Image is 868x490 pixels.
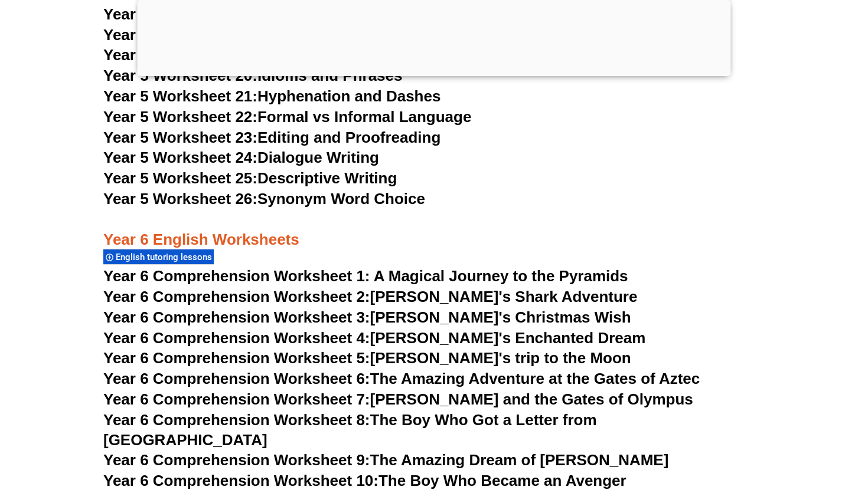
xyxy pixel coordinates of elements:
[103,472,626,489] a: Year 6 Comprehension Worksheet 10:The Boy Who Became an Avenger
[103,411,597,449] a: Year 6 Comprehension Worksheet 8:The Boy Who Got a Letter from [GEOGRAPHIC_DATA]
[103,46,257,64] span: Year 5 Worksheet 19:
[103,26,257,44] span: Year 5 Worksheet 18:
[103,329,370,347] span: Year 6 Comprehension Worksheet 4:
[116,252,216,262] span: English tutoring lessons
[103,108,257,126] span: Year 5 Worksheet 22:
[103,308,631,326] a: Year 6 Comprehension Worksheet 3:[PERSON_NAME]'s Christmas Wish
[103,67,402,84] a: Year 5 Worksheet 20:Idioms and Phrases
[103,329,645,347] a: Year 6 Comprehension Worksheet 4:[PERSON_NAME]'s Enchanted Dream
[103,472,378,489] span: Year 6 Comprehension Worksheet 10:
[103,46,390,64] a: Year 5 Worksheet 19:Compound Words
[103,5,257,23] span: Year 5 Worksheet 17:
[665,357,868,490] iframe: Chat Widget
[103,190,425,208] a: Year 5 Worksheet 26:Synonym Word Choice
[103,288,637,305] a: Year 6 Comprehension Worksheet 2:[PERSON_NAME]'s Shark Adventure
[103,267,628,285] a: Year 6 Comprehension Worksheet 1: A Magical Journey to the Pyramids
[103,370,370,387] span: Year 6 Comprehension Worksheet 6:
[103,370,700,387] a: Year 6 Comprehension Worksheet 6:The Amazing Adventure at the Gates of Aztec
[103,411,370,429] span: Year 6 Comprehension Worksheet 8:
[103,390,693,408] a: Year 6 Comprehension Worksheet 7:[PERSON_NAME] and the Gates of Olympus
[103,87,440,105] a: Year 5 Worksheet 21:Hyphenation and Dashes
[103,390,370,408] span: Year 6 Comprehension Worksheet 7:
[103,67,257,84] span: Year 5 Worksheet 20:
[103,349,370,367] span: Year 6 Comprehension Worksheet 5:
[103,149,379,166] a: Year 5 Worksheet 24:Dialogue Writing
[103,210,765,250] h3: Year 6 English Worksheets
[103,108,471,126] a: Year 5 Worksheet 22:Formal vs Informal Language
[103,129,440,146] a: Year 5 Worksheet 23:Editing and Proofreading
[103,5,352,23] a: Year 5 Worksheet 17:Contractions
[103,451,668,469] a: Year 6 Comprehension Worksheet 9:The Amazing Dream of [PERSON_NAME]
[103,26,438,44] a: Year 5 Worksheet 18:Comprehension Practice
[103,451,370,469] span: Year 6 Comprehension Worksheet 9:
[103,169,257,187] span: Year 5 Worksheet 25:
[103,87,257,105] span: Year 5 Worksheet 21:
[103,308,370,326] span: Year 6 Comprehension Worksheet 3:
[103,190,257,208] span: Year 5 Worksheet 26:
[103,288,370,305] span: Year 6 Comprehension Worksheet 2:
[103,129,257,146] span: Year 5 Worksheet 23:
[103,169,397,187] a: Year 5 Worksheet 25:Descriptive Writing
[103,349,631,367] a: Year 6 Comprehension Worksheet 5:[PERSON_NAME]'s trip to the Moon
[103,249,214,265] div: English tutoring lessons
[103,149,257,166] span: Year 5 Worksheet 24:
